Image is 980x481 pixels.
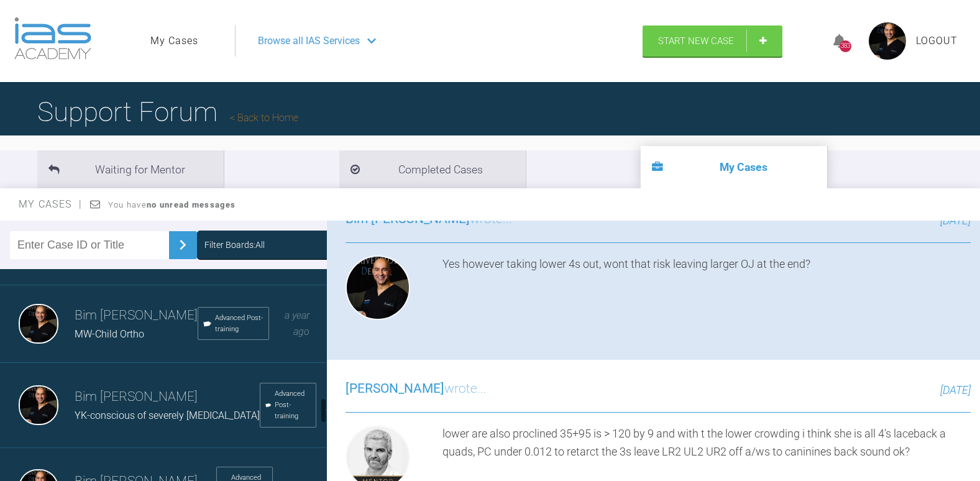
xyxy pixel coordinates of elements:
[204,238,265,252] div: Filter Boards: All
[346,381,444,396] span: [PERSON_NAME]
[230,112,298,124] a: Back to Home
[14,17,91,60] img: logo-light.3e3ef733.png
[285,309,309,337] span: a year ago
[108,200,236,209] span: You have
[339,150,526,188] li: Completed Cases
[75,328,144,340] span: MW-Child Ortho
[442,255,971,325] div: Yes however taking lower 4s out, wont that risk leaving larger OJ at the end?
[869,22,906,60] img: profile.png
[19,385,58,425] img: Bim Sawhney
[215,313,263,335] span: Advanced Post-training
[37,90,298,134] h1: Support Forum
[75,387,260,408] h3: Bim [PERSON_NAME]
[37,150,224,188] li: Waiting for Mentor
[641,146,827,188] li: My Cases
[19,198,83,210] span: My Cases
[150,33,198,49] a: My Cases
[346,255,410,320] img: Bim Sawhney
[173,235,193,255] img: chevronRight.28bd32b0.svg
[940,383,971,396] span: [DATE]
[346,378,487,400] h3: wrote...
[19,304,58,344] img: Bim Sawhney
[658,35,734,47] span: Start New Case
[147,200,236,209] strong: no unread messages
[643,25,782,57] a: Start New Case
[10,231,169,259] input: Enter Case ID or Title
[275,388,311,422] span: Advanced Post-training
[916,33,958,49] a: Logout
[258,33,360,49] span: Browse all IAS Services
[940,214,971,227] span: [DATE]
[75,410,260,421] span: YK-conscious of severely [MEDICAL_DATA]
[840,40,851,52] div: 383
[75,305,198,326] h3: Bim [PERSON_NAME]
